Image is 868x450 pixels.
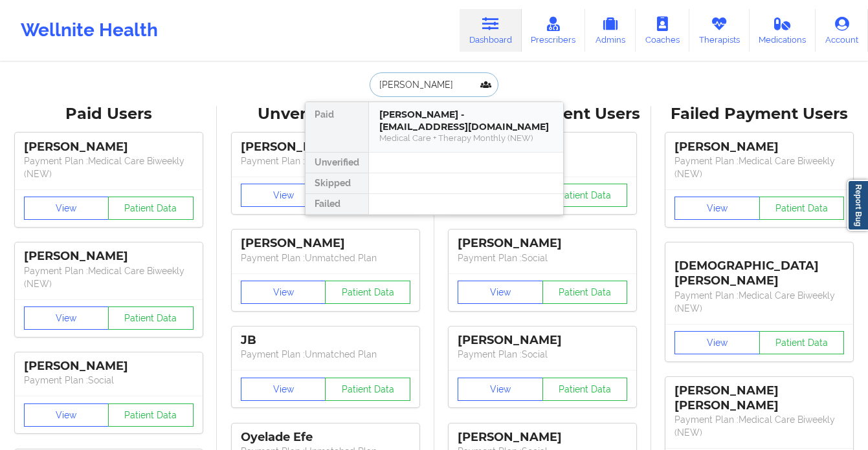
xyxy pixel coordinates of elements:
button: View [458,281,543,304]
button: Patient Data [759,197,845,220]
button: View [458,378,543,401]
p: Payment Plan : Unmatched Plan [241,348,410,361]
a: Report Bug [847,180,868,231]
button: Patient Data [542,378,628,401]
div: [PERSON_NAME] [24,140,194,155]
p: Payment Plan : Medical Care Biweekly (NEW) [674,289,844,315]
p: Payment Plan : Social [24,374,194,387]
p: Payment Plan : Medical Care Biweekly (NEW) [674,155,844,180]
button: View [24,306,109,330]
button: Patient Data [108,306,194,330]
div: Paid [306,102,368,153]
div: Skipped [306,173,368,194]
div: [PERSON_NAME] [458,236,627,251]
div: [PERSON_NAME] - [EMAIL_ADDRESS][DOMAIN_NAME] [379,109,553,133]
div: [DEMOGRAPHIC_DATA][PERSON_NAME] [674,249,844,288]
button: View [241,378,326,401]
p: Payment Plan : Social [458,348,627,361]
button: Patient Data [325,378,410,401]
a: Coaches [636,9,689,52]
button: Patient Data [542,184,628,207]
div: [PERSON_NAME] [458,333,627,348]
div: Failed [306,194,368,215]
button: View [674,197,760,220]
button: Patient Data [759,331,845,354]
button: View [241,281,326,304]
p: Payment Plan : Medical Care Biweekly (NEW) [24,155,194,180]
div: [PERSON_NAME] [458,430,627,445]
div: [PERSON_NAME] [24,359,194,374]
button: Patient Data [542,281,628,304]
p: Payment Plan : Medical Care Biweekly (NEW) [674,413,844,439]
p: Payment Plan : Unmatched Plan [241,155,410,167]
div: [PERSON_NAME] [241,140,410,155]
button: View [241,184,326,207]
div: [PERSON_NAME] [24,249,194,264]
a: Dashboard [460,9,522,52]
div: JB [241,333,410,348]
div: Unverified Users [226,104,425,124]
button: Patient Data [108,403,194,427]
button: View [24,403,109,427]
p: Payment Plan : Medical Care Biweekly (NEW) [24,264,194,290]
button: View [674,331,760,354]
div: Paid Users [9,104,208,124]
button: Patient Data [108,197,194,220]
a: Prescribers [522,9,586,52]
p: Payment Plan : Unmatched Plan [241,252,410,264]
div: Unverified [306,153,368,173]
a: Medications [750,9,816,52]
button: Patient Data [325,281,410,304]
div: [PERSON_NAME] [PERSON_NAME] [674,383,844,413]
button: View [24,197,109,220]
div: [PERSON_NAME] [241,236,410,251]
div: Oyelade Efe [241,430,410,445]
div: Medical Care + Therapy Monthly (NEW) [379,133,553,144]
div: Failed Payment Users [660,104,859,124]
p: Payment Plan : Social [458,252,627,264]
div: [PERSON_NAME] [674,140,844,155]
a: Therapists [689,9,750,52]
a: Admins [585,9,636,52]
a: Account [816,9,868,52]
